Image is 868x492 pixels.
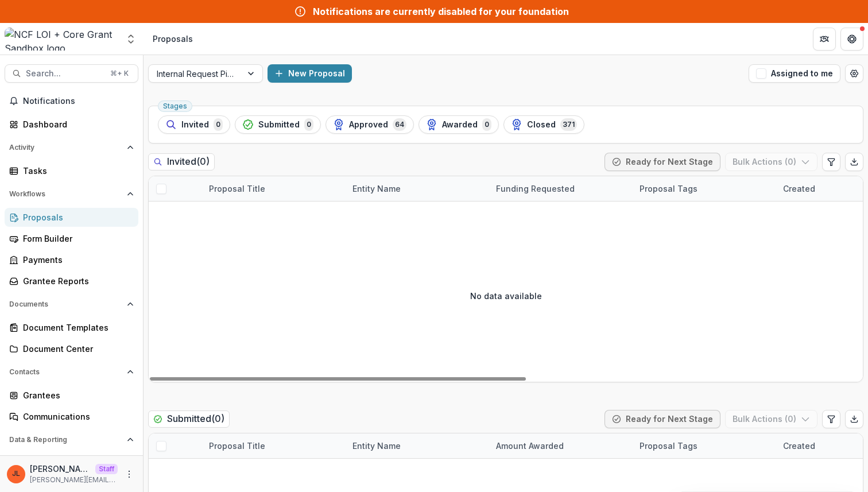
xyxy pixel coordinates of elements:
[813,28,836,51] button: Partners
[23,389,129,401] div: Grantees
[442,120,478,130] span: Awarded
[158,115,230,134] button: Invited0
[5,138,138,157] button: Open Activity
[633,176,776,201] div: Proposal Tags
[489,440,571,452] div: Amount Awarded
[346,433,489,458] div: Entity Name
[5,407,138,426] a: Communications
[268,64,352,83] button: New Proposal
[845,64,863,83] button: Open table manager
[482,118,491,131] span: 0
[9,368,122,376] span: Contacts
[503,115,584,134] button: Closed371
[5,318,138,337] a: Document Templates
[9,436,122,444] span: Data & Reporting
[604,153,720,171] button: Ready for Next Stage
[5,363,138,381] button: Open Contacts
[393,118,406,131] span: 64
[304,118,313,131] span: 0
[163,102,187,110] span: Stages
[840,28,863,51] button: Get Help
[313,5,569,18] div: Notifications are currently disabled for your foundation
[489,433,633,458] div: Amount Awarded
[148,410,230,427] h2: Submitted ( 0 )
[214,118,223,131] span: 0
[202,176,346,201] div: Proposal Title
[346,183,408,195] div: Entity Name
[5,28,118,51] img: NCF LOI + Core Grant Sandbox logo
[822,410,840,428] button: Edit table settings
[108,67,131,80] div: ⌘ + K
[148,153,215,170] h2: Invited ( 0 )
[5,115,138,134] a: Dashboard
[202,440,272,452] div: Proposal Title
[123,28,139,51] button: Open entity switcher
[9,300,122,308] span: Documents
[749,64,840,83] button: Assigned to me
[776,440,822,452] div: Created
[346,440,408,452] div: Entity Name
[23,118,129,130] div: Dashboard
[23,254,129,266] div: Payments
[26,69,103,79] span: Search...
[346,176,489,201] div: Entity Name
[23,233,129,245] div: Form Builder
[23,275,129,287] div: Grantee Reports
[5,92,138,110] button: Notifications
[5,454,138,472] a: Dashboard
[5,431,138,449] button: Open Data & Reporting
[633,433,776,458] div: Proposal Tags
[5,208,138,227] a: Proposals
[5,386,138,405] a: Grantees
[725,410,817,428] button: Bulk Actions (0)
[845,153,863,171] button: Export table data
[30,463,91,475] p: [PERSON_NAME]
[633,440,704,452] div: Proposal Tags
[23,343,129,355] div: Document Center
[9,190,122,198] span: Workflows
[23,321,129,334] div: Document Templates
[489,176,633,201] div: Funding Requested
[23,211,129,223] div: Proposals
[5,161,138,180] a: Tasks
[560,118,577,131] span: 371
[23,165,129,177] div: Tasks
[325,115,414,134] button: Approved64
[5,229,138,248] a: Form Builder
[23,96,134,106] span: Notifications
[633,183,704,195] div: Proposal Tags
[12,470,20,478] div: Jeanne Locker
[30,475,118,485] p: [PERSON_NAME][EMAIL_ADDRESS][DOMAIN_NAME]
[418,115,499,134] button: Awarded0
[349,120,388,130] span: Approved
[776,183,822,195] div: Created
[95,464,118,474] p: Staff
[23,410,129,423] div: Communications
[258,120,300,130] span: Submitted
[5,185,138,203] button: Open Workflows
[725,153,817,171] button: Bulk Actions (0)
[470,290,542,302] p: No data available
[153,33,193,45] div: Proposals
[235,115,321,134] button: Submitted0
[148,30,197,47] nav: breadcrumb
[845,410,863,428] button: Export table data
[527,120,556,130] span: Closed
[5,272,138,290] a: Grantee Reports
[202,433,346,458] div: Proposal Title
[5,64,138,83] button: Search...
[181,120,209,130] span: Invited
[5,339,138,358] a: Document Center
[822,153,840,171] button: Edit table settings
[9,144,122,152] span: Activity
[604,410,720,428] button: Ready for Next Stage
[5,295,138,313] button: Open Documents
[122,467,136,481] button: More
